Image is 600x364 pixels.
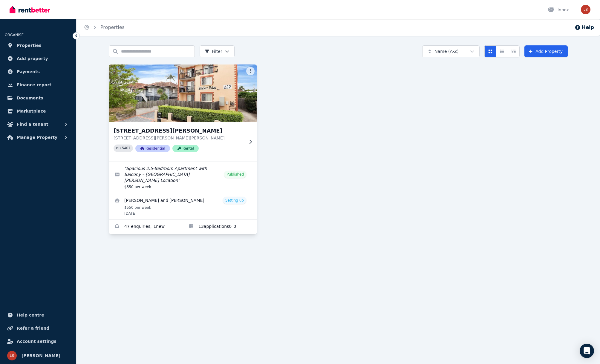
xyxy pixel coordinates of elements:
span: Account settings [17,338,56,345]
span: Payments [17,68,40,75]
a: Enquiries for 6/222 Stafford Road [109,220,183,234]
img: Lauren Shead [7,351,17,360]
button: Expanded list view [508,45,520,57]
button: Name (A-Z) [422,45,480,57]
span: ORGANISE [5,33,24,37]
div: View options [484,45,520,57]
span: Refer a friend [17,325,49,332]
a: Add Property [524,45,568,57]
a: Properties [100,24,125,30]
a: Documents [5,92,71,104]
a: View details for Yangchen DEMA and Sonam DORJI [109,193,257,219]
span: Find a tenant [17,121,48,128]
button: Compact list view [496,45,508,57]
span: Filter [205,48,222,54]
button: Manage Property [5,131,71,143]
span: [PERSON_NAME] [22,352,60,359]
span: Documents [17,94,43,102]
button: Card view [484,45,496,57]
div: Inbox [548,7,569,13]
button: More options [246,67,255,75]
div: Open Intercom Messenger [580,344,594,358]
a: Applications for 6/222 Stafford Road [183,220,257,234]
a: Payments [5,66,71,78]
code: 5407 [122,146,131,150]
a: Add property [5,53,71,64]
span: Add property [17,55,48,62]
a: Finance report [5,79,71,91]
img: 6/222 Stafford Road [105,63,261,123]
span: Name (A-Z) [434,48,459,54]
a: Help centre [5,309,71,321]
span: Finance report [17,81,51,88]
span: Help centre [17,311,44,319]
img: RentBetter [10,5,50,14]
span: Manage Property [17,134,57,141]
p: [STREET_ADDRESS][PERSON_NAME][PERSON_NAME] [114,135,244,141]
span: Rental [172,145,199,152]
a: Account settings [5,335,71,347]
button: Find a tenant [5,118,71,130]
a: Refer a friend [5,322,71,334]
img: Lauren Shead [581,5,590,14]
span: Properties [17,42,42,49]
a: 6/222 Stafford Road[STREET_ADDRESS][PERSON_NAME][STREET_ADDRESS][PERSON_NAME][PERSON_NAME]PID 540... [109,64,257,162]
span: Residential [135,145,170,152]
button: Filter [200,45,235,57]
a: Edit listing: Spacious 2.5-Bedroom Apartment with Balcony – Central Stafford Location [109,162,257,193]
h3: [STREET_ADDRESS][PERSON_NAME] [114,127,244,135]
a: Marketplace [5,105,71,117]
nav: Breadcrumb [76,19,132,36]
small: PID [116,147,121,150]
button: Help [575,24,594,31]
a: Properties [5,39,71,51]
span: Marketplace [17,107,46,115]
